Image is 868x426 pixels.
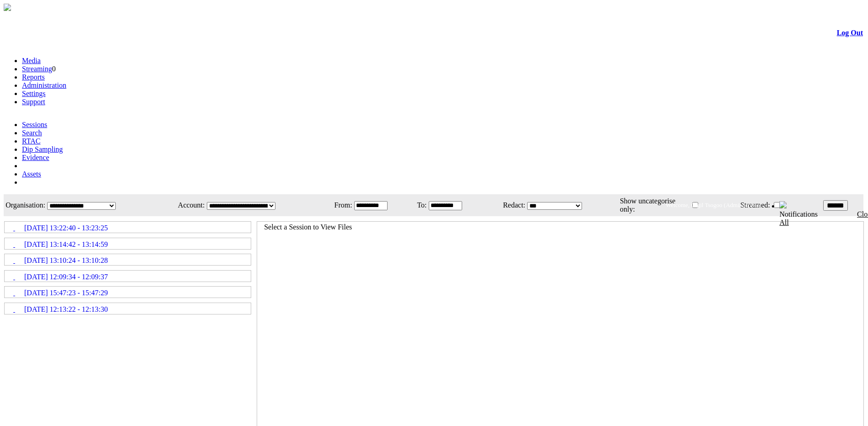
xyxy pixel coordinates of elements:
[22,65,52,73] a: Streaming
[22,154,49,161] a: Evidence
[22,170,41,178] a: Assets
[22,137,40,145] a: RTAC
[22,57,41,64] a: Media
[837,29,863,37] a: Log Out
[4,4,11,11] img: arrow-3.png
[485,195,526,215] td: Redact:
[666,202,761,208] span: Welcome, Orgil Tsogoo (Administrator)
[24,240,108,249] span: [DATE] 13:14:42 - 13:14:59
[5,287,250,297] a: [DATE] 15:47:23 - 15:47:29
[5,271,250,281] a: [DATE] 12:09:34 - 12:09:37
[22,73,45,81] a: Reports
[22,90,46,97] a: Settings
[22,98,45,106] a: Support
[322,195,353,215] td: From:
[24,305,108,314] span: [DATE] 12:13:22 - 12:13:30
[24,289,108,297] span: [DATE] 15:47:23 - 15:47:29
[5,222,250,232] a: [DATE] 13:22:40 - 13:23:25
[22,81,66,89] a: Administration
[24,256,108,265] span: [DATE] 13:10:24 - 13:10:28
[5,195,46,215] td: Organisation:
[22,145,63,153] a: Dip Sampling
[160,195,205,215] td: Account:
[52,65,56,73] span: 0
[5,255,250,265] a: [DATE] 13:10:24 - 13:10:28
[5,304,250,314] a: [DATE] 12:13:22 - 12:13:30
[779,210,845,227] div: Notifications
[24,224,108,232] span: [DATE] 13:22:40 - 13:23:25
[22,121,47,128] a: Sessions
[24,273,108,281] span: [DATE] 12:09:34 - 12:09:37
[620,197,675,213] span: Show uncategorise only:
[779,201,787,208] img: bell24.png
[264,223,352,232] td: Select a Session to View Files
[5,239,250,249] a: [DATE] 13:14:42 - 13:14:59
[22,129,42,137] a: Search
[410,195,427,215] td: To:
